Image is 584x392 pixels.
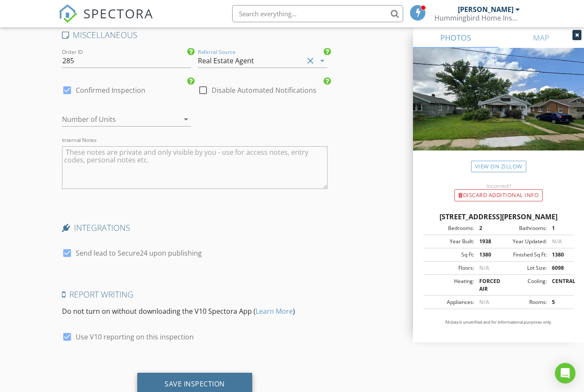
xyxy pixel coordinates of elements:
[62,29,327,41] h4: MISCELLANEOUS
[555,363,575,383] div: Open Intercom Messenger
[498,251,547,259] div: Finished Sq Ft:
[479,298,489,306] span: N/A
[471,161,526,172] a: View on Zillow
[62,306,327,316] p: Do not turn on without downloading the V10 Spectora App ( )
[434,14,520,22] div: Hummingbird Home Inspectors
[413,48,584,171] img: streetview
[474,251,498,259] div: 1380
[62,146,327,189] textarea: Internal Notes
[76,86,145,94] label: Confirmed Inspection
[426,238,474,245] div: Year Built:
[181,114,191,124] i: arrow_drop_down
[426,251,474,259] div: Sq Ft:
[426,264,474,272] div: Floors:
[423,319,574,325] p: All data is unverified and for informational purposes only.
[212,86,316,94] label: Disable Automated Notifications
[426,277,474,293] div: Heating:
[547,264,571,272] div: 6098
[458,5,513,14] div: [PERSON_NAME]
[547,224,571,232] div: 1
[62,289,327,300] h4: Report Writing
[165,380,225,388] div: Save Inspection
[498,27,584,48] a: MAP
[479,264,489,271] span: N/A
[498,238,547,245] div: Year Updated:
[547,251,571,259] div: 1380
[76,333,194,341] label: Use V10 reporting on this inspection
[474,238,498,245] div: 1938
[305,56,316,66] i: clear
[232,5,403,22] input: Search everything...
[474,277,498,293] div: FORCED AIR
[426,224,474,232] div: Bedrooms:
[59,4,77,23] img: The Best Home Inspection Software - Spectora
[498,224,547,232] div: Bathrooms:
[413,183,584,189] div: Incorrect?
[76,249,202,257] label: Send lead to Secure24 upon publishing
[83,4,153,22] span: SPECTORA
[256,307,293,316] a: Learn More
[547,277,571,293] div: CENTRAL
[474,224,498,232] div: 2
[413,27,498,48] a: PHOTOS
[62,222,327,233] h4: INTEGRATIONS
[423,212,574,222] div: [STREET_ADDRESS][PERSON_NAME]
[317,56,327,66] i: arrow_drop_down
[498,277,547,293] div: Cooling:
[498,264,547,272] div: Lot Size:
[198,57,254,65] div: Real Estate Agent
[547,298,571,306] div: 5
[454,189,543,201] div: Discard Additional info
[498,298,547,306] div: Rooms:
[59,12,153,29] a: SPECTORA
[426,298,474,306] div: Appliances:
[552,238,562,245] span: N/A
